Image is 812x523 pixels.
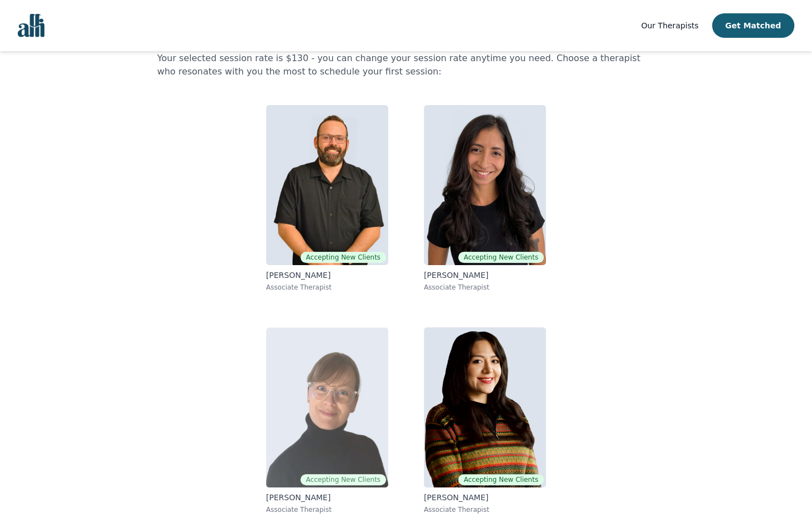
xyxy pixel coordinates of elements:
[424,505,546,514] p: Associate Therapist
[266,283,388,292] p: Associate Therapist
[157,52,655,78] p: Your selected session rate is $130 - you can change your session rate anytime you need. Choose a ...
[415,318,555,523] a: Luisa Diaz FloresAccepting New Clients[PERSON_NAME]Associate Therapist
[424,327,546,487] img: Luisa Diaz Flores
[712,13,794,38] button: Get Matched
[266,327,388,487] img: Angela Earl
[424,270,546,281] p: [PERSON_NAME]
[424,283,546,292] p: Associate Therapist
[458,252,544,263] span: Accepting New Clients
[300,252,386,263] span: Accepting New Clients
[641,21,698,30] span: Our Therapists
[266,105,388,265] img: Josh Cadieux
[266,505,388,514] p: Associate Therapist
[266,492,388,503] p: [PERSON_NAME]
[458,474,544,485] span: Accepting New Clients
[424,492,546,503] p: [PERSON_NAME]
[257,318,397,523] a: Angela EarlAccepting New Clients[PERSON_NAME]Associate Therapist
[257,96,397,301] a: Josh CadieuxAccepting New Clients[PERSON_NAME]Associate Therapist
[424,105,546,265] img: Natalia Sarmiento
[415,96,555,301] a: Natalia SarmientoAccepting New Clients[PERSON_NAME]Associate Therapist
[18,14,44,37] img: alli logo
[266,270,388,281] p: [PERSON_NAME]
[641,19,698,32] a: Our Therapists
[300,474,386,485] span: Accepting New Clients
